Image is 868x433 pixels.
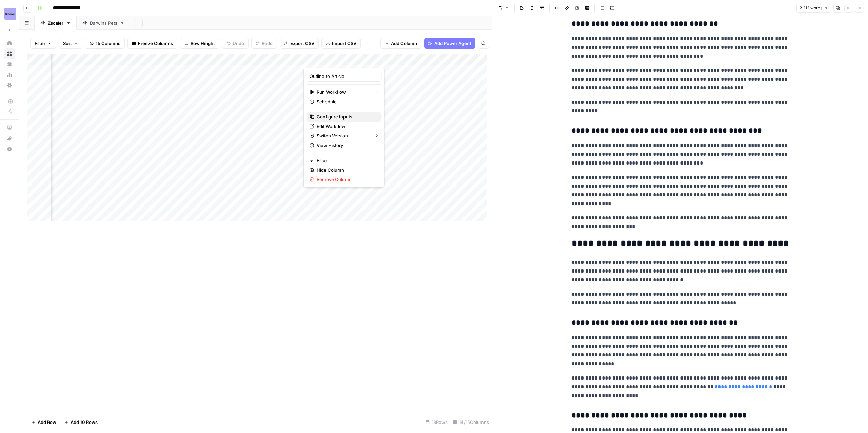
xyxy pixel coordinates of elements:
[71,419,98,426] span: Add 10 Rows
[63,40,72,47] span: Sort
[450,417,492,428] div: 14/15 Columns
[4,133,15,144] div: What's new?
[96,40,120,47] span: 15 Columns
[77,16,131,30] a: Darwins Pets
[290,40,314,47] span: Export CSV
[796,4,831,13] button: 2.212 words
[317,142,376,149] span: View History
[59,38,82,49] button: Sort
[317,113,376,120] span: Configure Inputs
[233,40,244,47] span: Undo
[434,40,471,47] span: Add Power Agent
[4,69,15,80] a: Usage
[424,38,475,49] button: Add Power Agent
[38,419,56,426] span: Add Row
[4,144,15,155] button: Help + Support
[27,417,60,428] button: Add Row
[391,40,417,47] span: Add Column
[317,176,376,183] span: Remove Column
[800,5,822,11] span: 2.212 words
[90,20,117,26] div: Darwins Pets
[380,38,421,49] button: Add Column
[4,8,16,20] img: Power Digital Logo
[4,59,15,70] a: Your Data
[321,38,361,49] button: Import CSV
[317,132,369,139] span: Switch Version
[60,417,102,428] button: Add 10 Rows
[4,5,15,22] button: Workspace: Power Digital
[280,38,319,49] button: Export CSV
[317,123,376,130] span: Edit Workflow
[127,38,177,49] button: Freeze Columns
[262,40,273,47] span: Redo
[35,16,77,30] a: Zscaler
[4,122,15,133] a: AirOps Academy
[222,38,249,49] button: Undo
[251,38,277,49] button: Redo
[180,38,219,49] button: Row Height
[317,157,376,164] span: Filter
[4,48,15,59] a: Browse
[317,167,376,173] span: Hide Column
[48,20,63,26] div: Zscaler
[317,89,369,95] span: Run Workflow
[138,40,173,47] span: Freeze Columns
[191,40,215,47] span: Row Height
[35,40,45,47] span: Filter
[4,133,15,144] button: What's new?
[30,38,56,49] button: Filter
[423,417,450,428] div: 13 Rows
[4,38,15,49] a: Home
[332,40,356,47] span: Import CSV
[85,38,125,49] button: 15 Columns
[4,80,15,91] a: Settings
[317,98,376,105] span: Schedule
